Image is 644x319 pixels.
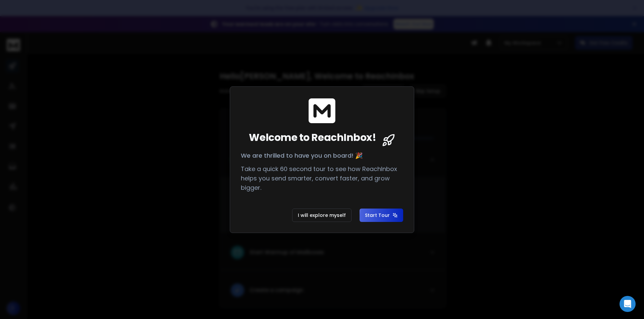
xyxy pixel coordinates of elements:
[241,151,403,160] p: We are thrilled to have you on board! 🎉
[241,164,403,192] p: Take a quick 60 second tour to see how ReachInbox helps you send smarter, convert faster, and gro...
[620,296,636,312] div: Open Intercom Messenger
[365,212,398,219] span: Start Tour
[360,209,403,222] button: Start Tour
[292,209,352,222] button: I will explore myself
[249,132,376,144] span: Welcome to ReachInbox!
